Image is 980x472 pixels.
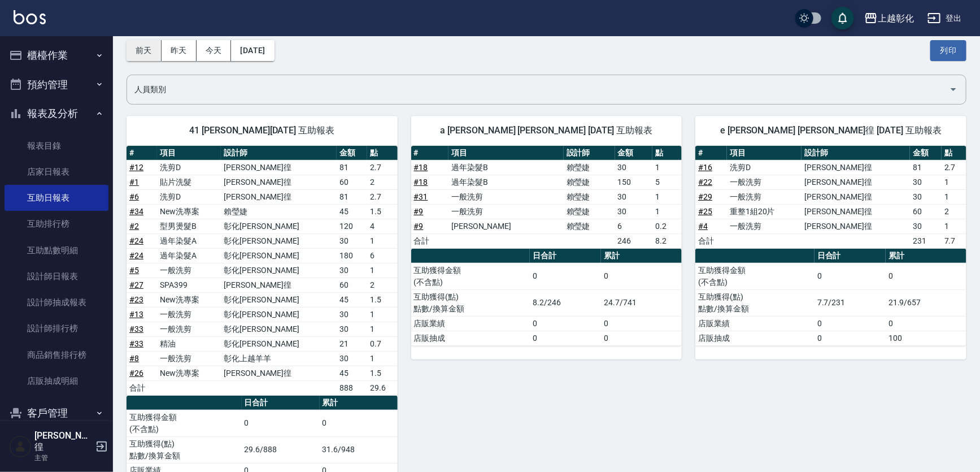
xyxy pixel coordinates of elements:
a: #5 [129,266,139,275]
table: a dense table [127,146,398,396]
td: [PERSON_NAME]徨 [802,175,910,189]
td: 0 [320,410,398,436]
button: [DATE] [231,40,274,61]
td: 彰化[PERSON_NAME] [221,233,337,248]
button: 上越彰化 [860,7,918,30]
td: 81 [337,160,367,175]
td: 246 [615,233,652,248]
td: 6 [615,219,652,233]
a: 店家日報表 [5,159,108,185]
img: Logo [14,10,46,24]
td: 過年染髮B [448,175,564,189]
a: #1 [129,177,139,187]
td: 一般洗剪 [157,322,221,336]
td: 合計 [695,233,727,248]
div: 上越彰化 [878,11,914,25]
td: 1 [367,233,398,248]
td: 0 [530,263,601,289]
td: 賴瑩婕 [564,204,615,219]
a: 互助排行榜 [5,211,108,237]
td: 0 [530,316,601,331]
td: 彰化[PERSON_NAME] [221,248,337,263]
td: [PERSON_NAME] [448,219,564,233]
a: 設計師排行榜 [5,315,108,341]
th: 點 [942,146,966,161]
a: 商品銷售排行榜 [5,342,108,368]
button: save [831,7,854,29]
td: 彰化[PERSON_NAME] [221,292,337,307]
td: 彰化[PERSON_NAME] [221,336,337,351]
td: 賴瑩婕 [564,189,615,204]
th: 日合計 [815,249,886,263]
a: #29 [698,192,712,201]
td: 1 [652,189,682,204]
th: 設計師 [564,146,615,161]
td: 0 [815,316,886,331]
td: [PERSON_NAME]徨 [802,160,910,175]
td: 231 [910,233,942,248]
a: #33 [129,324,143,334]
td: 彰化[PERSON_NAME] [221,307,337,322]
td: 30 [337,322,367,336]
td: 120 [337,219,367,233]
td: 0 [886,316,966,331]
a: #2 [129,222,139,231]
button: 客戶管理 [5,399,108,428]
td: 21.9/657 [886,289,966,316]
a: 店販抽成明細 [5,368,108,394]
th: 點 [652,146,682,161]
th: # [127,146,157,161]
td: 81 [910,160,942,175]
td: 1 [367,322,398,336]
td: 一般洗剪 [448,204,564,219]
td: 888 [337,380,367,395]
td: 4 [367,219,398,233]
td: 180 [337,248,367,263]
a: #27 [129,280,143,289]
td: New洗專案 [157,366,221,380]
a: #13 [129,310,143,319]
td: 60 [337,175,367,189]
td: 0 [815,331,886,345]
td: 1.5 [367,292,398,307]
td: 45 [337,366,367,380]
th: 項目 [448,146,564,161]
td: 一般洗剪 [157,263,221,278]
a: #6 [129,192,139,201]
button: 櫃檯作業 [5,41,108,70]
td: 2 [367,175,398,189]
td: New洗專案 [157,292,221,307]
td: 45 [337,204,367,219]
td: 1 [942,175,966,189]
td: 2.7 [367,160,398,175]
th: 金額 [337,146,367,161]
th: 金額 [910,146,942,161]
button: 今天 [197,40,232,61]
td: 30 [337,263,367,278]
td: 過年染髮A [157,248,221,263]
td: 30 [615,160,652,175]
td: 0 [886,263,966,289]
a: 設計師日報表 [5,263,108,289]
th: # [695,146,727,161]
input: 人員名稱 [132,80,944,99]
td: 0 [601,263,682,289]
td: 5 [652,175,682,189]
td: [PERSON_NAME]徨 [221,189,337,204]
td: 1 [652,160,682,175]
table: a dense table [411,249,682,346]
td: 2 [367,278,398,292]
td: 一般洗剪 [157,351,221,366]
td: 洗剪D [727,160,802,175]
td: [PERSON_NAME]徨 [802,189,910,204]
a: #24 [129,236,143,245]
img: Person [9,435,32,458]
th: 項目 [157,146,221,161]
td: [PERSON_NAME]徨 [221,278,337,292]
td: 60 [337,278,367,292]
td: 81 [337,189,367,204]
td: 1 [942,219,966,233]
button: Open [944,80,962,98]
a: #12 [129,163,143,172]
button: 預約管理 [5,70,108,99]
